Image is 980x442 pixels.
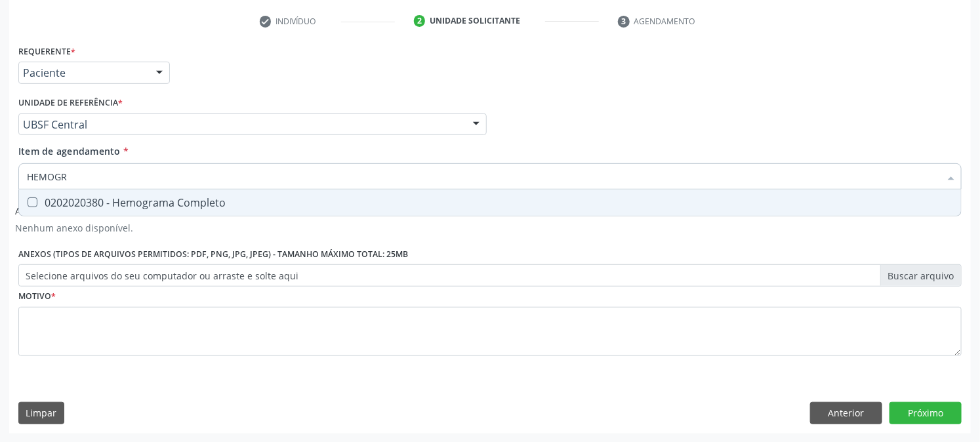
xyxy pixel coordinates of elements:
[27,197,953,208] div: 0202020380 - Hemograma Completo
[23,118,460,131] span: UBSF Central
[15,206,133,217] h6: Anexos adicionados
[430,15,520,27] div: Unidade solicitante
[18,41,75,62] label: Requerente
[18,145,121,157] span: Item de agendamento
[18,93,123,113] label: Unidade de referência
[27,163,940,190] input: Buscar por procedimentos
[15,221,133,235] p: Nenhum anexo disponível.
[18,402,64,424] button: Limpar
[18,244,408,264] label: Anexos (Tipos de arquivos permitidos: PDF, PNG, JPG, JPEG) - Tamanho máximo total: 25MB
[414,15,426,27] div: 2
[889,402,962,424] button: Próximo
[23,66,143,79] span: Paciente
[810,402,882,424] button: Anterior
[18,287,56,307] label: Motivo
